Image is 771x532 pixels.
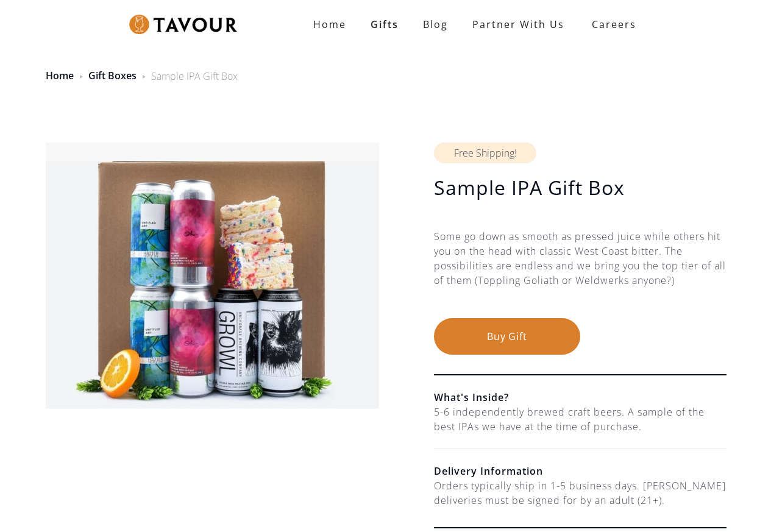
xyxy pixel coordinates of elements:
a: Home [46,69,74,82]
button: Buy Gift [434,318,580,355]
strong: Home [313,18,346,31]
div: Some go down as smooth as pressed juice while others hit you on the head with classic West Coast ... [434,229,727,318]
a: Blog [411,12,460,37]
a: partner with us [460,12,577,37]
div: Sample IPA Gift Box [151,69,238,83]
a: Gifts [358,12,411,37]
h1: Sample IPA Gift Box [434,176,727,200]
div: 5-6 independently brewed craft beers. A sample of the best IPAs we have at the time of purchase. [434,405,727,434]
a: Gift Boxes [88,69,137,82]
div: Orders typically ship in 1-5 business days. [PERSON_NAME] deliveries must be signed for by an adu... [434,478,727,508]
a: Careers [577,7,645,41]
a: Home [301,12,358,37]
strong: Careers [592,12,636,37]
h6: What's Inside? [434,390,727,405]
h6: Delivery Information [434,464,727,478]
div: Free Shipping! [434,143,536,163]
